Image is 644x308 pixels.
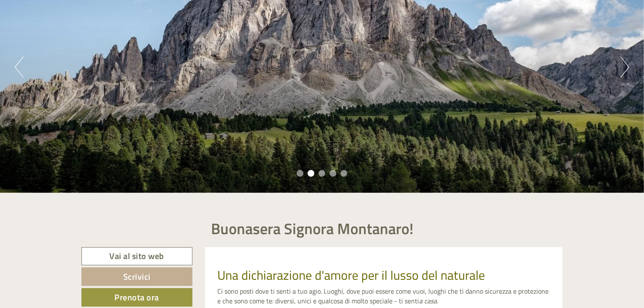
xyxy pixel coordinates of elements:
button: Previous [15,57,24,78]
button: Next [620,57,629,78]
p: Ci sono posti dove ti senti a tuo agio. Luoghi, dove puoi essere come vuoi, luoghi che ti danno s... [218,286,550,306]
button: Invia [288,219,333,237]
h1: Buonasera Signora Montanaro! [211,220,414,237]
div: Buon giorno, come possiamo aiutarla? [6,23,126,49]
em: a [419,296,423,306]
span: Una dichiarazione d'amore per il lusso del naturale [218,265,485,285]
div: [DATE] [152,6,181,21]
a: Prenota ora [81,288,192,307]
small: 21:12 [13,41,122,47]
div: [GEOGRAPHIC_DATA] [13,24,122,31]
a: Scrivici [81,267,192,286]
em: casa [425,296,437,306]
a: Vai al sito web [81,247,192,265]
